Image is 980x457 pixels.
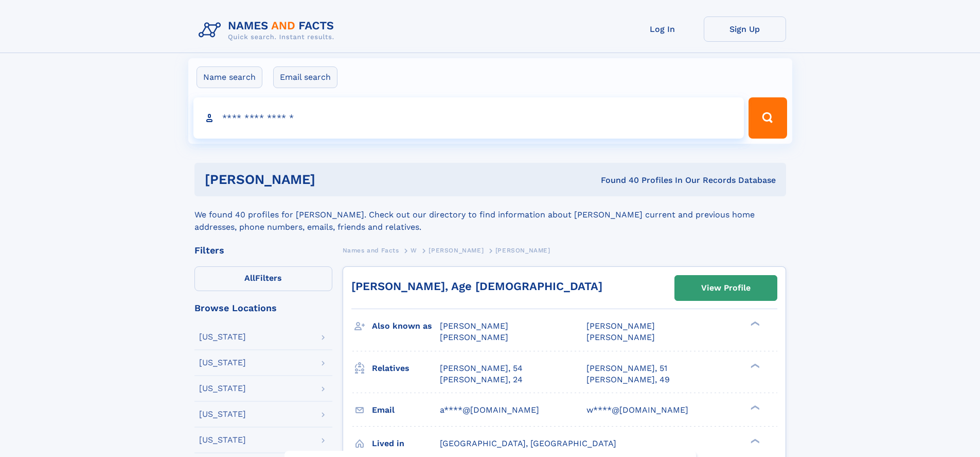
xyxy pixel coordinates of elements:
[701,276,751,300] div: View Profile
[343,244,399,257] a: Names and Facts
[429,244,484,257] a: [PERSON_NAME]
[748,404,760,411] div: ❯
[372,401,440,419] h3: Email
[205,173,458,186] h1: [PERSON_NAME]
[429,247,484,254] span: [PERSON_NAME]
[458,175,776,186] div: Found 40 Profiles In Our Records Database
[748,320,760,327] div: ❯
[586,321,655,331] span: [PERSON_NAME]
[199,333,246,341] div: [US_STATE]
[197,66,262,88] label: Name search
[675,276,777,300] a: View Profile
[621,16,704,42] a: Log In
[194,266,332,291] label: Filters
[440,332,508,342] span: [PERSON_NAME]
[199,436,246,444] div: [US_STATE]
[748,362,760,369] div: ❯
[194,246,332,255] div: Filters
[199,359,246,367] div: [US_STATE]
[440,321,508,331] span: [PERSON_NAME]
[372,360,440,377] h3: Relatives
[193,97,744,139] input: search input
[440,363,523,374] a: [PERSON_NAME], 54
[586,363,667,374] a: [PERSON_NAME], 51
[372,435,440,452] h3: Lived in
[194,196,786,233] div: We found 40 profiles for [PERSON_NAME]. Check out our directory to find information about [PERSON...
[194,303,332,313] div: Browse Locations
[440,438,616,448] span: [GEOGRAPHIC_DATA], [GEOGRAPHIC_DATA]
[199,384,246,393] div: [US_STATE]
[244,273,255,283] span: All
[748,437,760,444] div: ❯
[440,374,523,385] a: [PERSON_NAME], 24
[586,332,655,342] span: [PERSON_NAME]
[199,410,246,418] div: [US_STATE]
[586,374,670,385] a: [PERSON_NAME], 49
[495,247,550,254] span: [PERSON_NAME]
[273,66,337,88] label: Email search
[351,280,602,293] a: [PERSON_NAME], Age [DEMOGRAPHIC_DATA]
[411,244,417,257] a: W
[372,317,440,335] h3: Also known as
[194,16,343,44] img: Logo Names and Facts
[411,247,417,254] span: W
[704,16,786,42] a: Sign Up
[749,97,787,139] button: Search Button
